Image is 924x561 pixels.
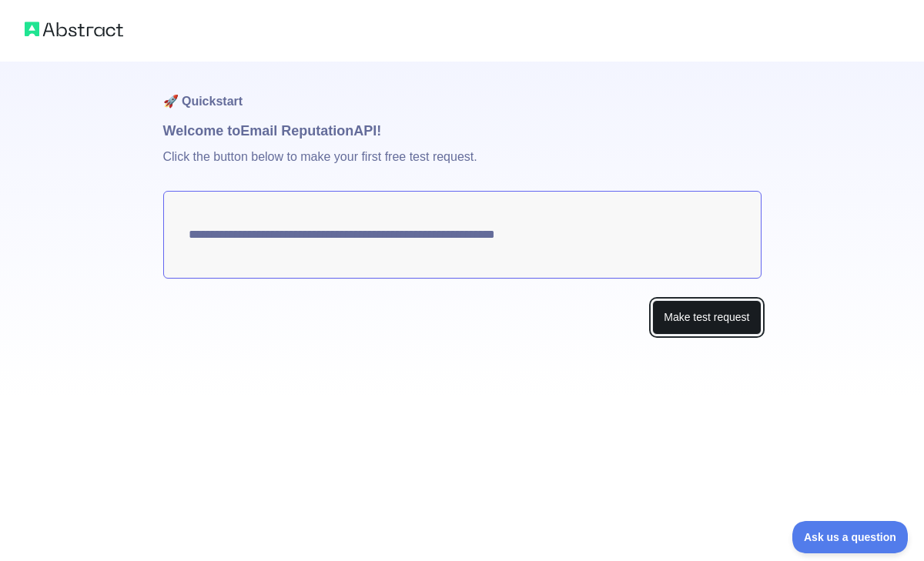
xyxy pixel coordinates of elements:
button: Make test request [652,300,761,335]
h1: Welcome to Email Reputation API! [163,120,762,142]
h1: 🚀 Quickstart [163,62,762,120]
p: Click the button below to make your first free test request. [163,142,762,191]
iframe: Toggle Customer Support [792,521,909,553]
img: Abstract logo [25,18,123,40]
